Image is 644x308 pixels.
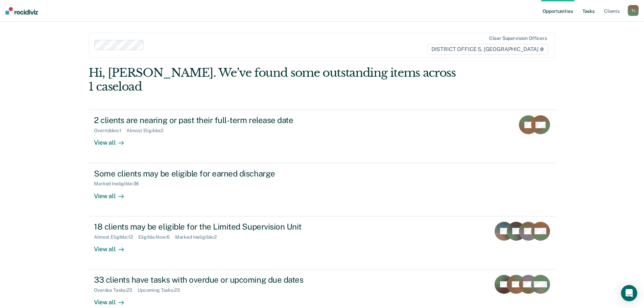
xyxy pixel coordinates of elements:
div: View all [94,187,132,200]
div: View all [94,134,132,147]
button: TJ [628,5,639,16]
div: 2 clients are nearing or past their full-term release date [94,115,331,125]
div: T J [628,5,639,16]
div: Hi, [PERSON_NAME]. We’ve found some outstanding items across 1 caseload [89,66,462,94]
div: Overridden : 1 [94,128,126,134]
div: Almost Eligible : 12 [94,234,138,240]
div: Marked Ineligible : 36 [94,181,144,187]
div: Marked Ineligible : 2 [175,234,222,240]
div: 33 clients have tasks with overdue or upcoming due dates [94,275,331,285]
img: Recidiviz [5,7,38,15]
a: Some clients may be eligible for earned dischargeMarked Ineligible:36View all [89,163,555,216]
div: Upcoming Tasks : 23 [138,287,185,293]
div: Some clients may be eligible for earned discharge [94,169,331,179]
div: View all [94,293,132,306]
span: DISTRICT OFFICE 5, [GEOGRAPHIC_DATA] [427,44,548,55]
div: Overdue Tasks : 23 [94,287,138,293]
div: Almost Eligible : 2 [126,128,169,134]
div: View all [94,240,132,253]
a: 2 clients are nearing or past their full-term release dateOverridden:1Almost Eligible:2View all [89,110,555,163]
div: Clear supervision officers [489,35,547,41]
div: 18 clients may be eligible for the Limited Supervision Unit [94,222,331,232]
div: Open Intercom Messenger [621,285,637,301]
a: 18 clients may be eligible for the Limited Supervision UnitAlmost Eligible:12Eligible Now:6Marked... [89,216,555,269]
div: Eligible Now : 6 [138,234,175,240]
